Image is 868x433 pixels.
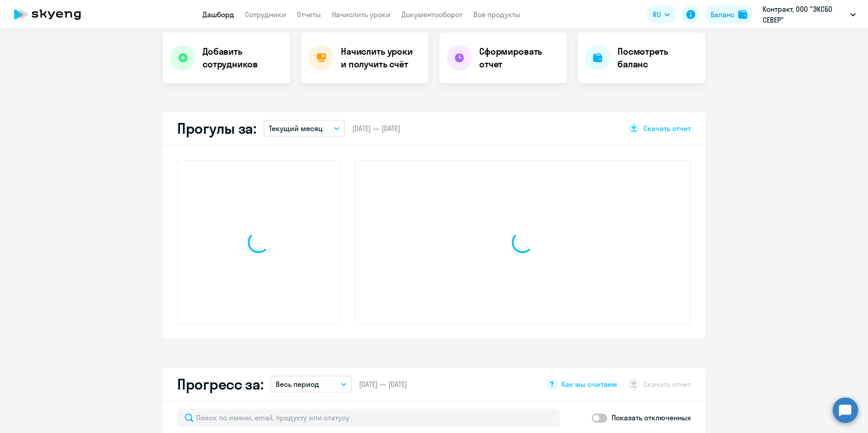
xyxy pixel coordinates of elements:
a: Начислить уроки [332,10,391,19]
span: [DATE] — [DATE] [352,123,400,133]
a: Все продукты [473,10,520,19]
p: Текущий месяц [269,123,323,134]
p: Весь период [276,379,319,390]
span: Скачать отчет [643,123,691,133]
button: Балансbalance [705,5,753,24]
a: Документооборот [401,10,462,19]
button: Весь период [270,376,352,393]
img: balance [738,10,747,19]
h4: Начислить уроки и получить счёт [341,45,420,71]
button: Текущий месяц [264,120,345,137]
p: Контракт, ООО "ЭКСБО СЕВЕР" [763,4,847,25]
input: Поиск по имени, email, продукту или статусу [177,409,560,427]
h4: Сформировать отчет [479,45,560,71]
h2: Прогресс за: [177,375,263,393]
a: Дашборд [203,10,234,19]
div: Баланс [711,9,735,20]
a: Отчеты [297,10,321,19]
h2: Прогулы за: [177,119,256,137]
span: [DATE] — [DATE] [359,379,407,389]
span: Как мы считаем [561,379,617,389]
p: Показать отключенных [612,412,691,423]
span: RU [653,9,661,20]
h4: Добавить сотрудников [203,45,283,71]
button: RU [646,5,676,24]
button: Контракт, ООО "ЭКСБО СЕВЕР" [758,4,860,25]
a: Сотрудники [245,10,286,19]
h4: Посмотреть баланс [618,45,698,71]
